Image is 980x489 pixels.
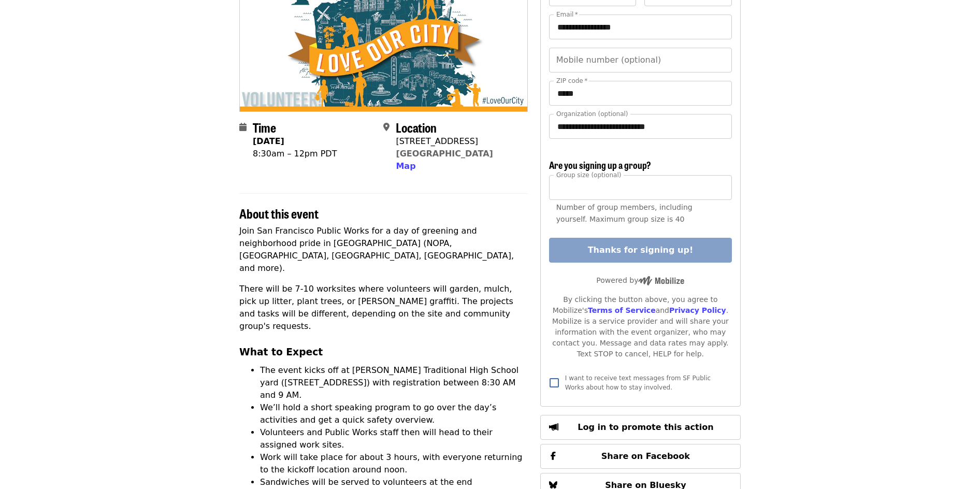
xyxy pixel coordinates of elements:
[556,78,587,84] label: ZIP code
[638,276,684,285] img: Powered by Mobilize
[396,135,493,148] div: [STREET_ADDRESS]
[596,276,684,284] span: Powered by
[556,11,578,18] label: Email
[239,283,528,333] p: There will be 7-10 worksites where volunteers will garden, mulch, pick up litter, plant trees, or...
[601,451,690,461] span: Share on Facebook
[669,306,726,314] a: Privacy Policy
[260,364,528,401] li: The event kicks off at [PERSON_NAME] Traditional High School yard ([STREET_ADDRESS]) with registr...
[565,375,711,391] span: I want to receive text messages from SF Public Works about how to stay involved.
[540,415,741,440] button: Log in to promote this action
[540,444,741,469] button: Share on Facebook
[260,426,528,451] li: Volunteers and Public Works staff then will head to their assigned work sites.
[260,451,528,476] li: Work will take place for about 3 hours, with everyone returning to the kickoff location around noon.
[549,294,732,359] div: By clicking the button above, you agree to Mobilize's and . Mobilize is a service provider and wi...
[239,204,319,222] span: About this event
[260,401,528,426] li: We’ll hold a short speaking program to go over the day’s activities and get a quick safety overview.
[556,111,628,117] label: Organization (optional)
[549,114,732,139] input: Organization (optional)
[588,306,656,314] a: Terms of Service
[556,171,621,178] span: Group size (optional)
[396,149,493,159] a: [GEOGRAPHIC_DATA]
[253,148,337,160] div: 8:30am – 12pm PDT
[239,225,528,275] p: Join San Francisco Public Works for a day of greening and neighborhood pride in [GEOGRAPHIC_DATA]...
[260,476,528,488] li: Sandwiches will be served to volunteers at the end
[396,160,415,172] button: Map
[549,158,651,171] span: Are you signing up a group?
[253,136,284,146] strong: [DATE]
[383,122,390,132] i: map-marker-alt icon
[549,81,732,106] input: ZIP code
[239,122,247,132] i: calendar icon
[549,15,732,39] input: Email
[549,238,732,263] button: Thanks for signing up!
[549,48,732,73] input: Mobile number (optional)
[239,345,528,359] h3: What to Expect
[253,118,276,136] span: Time
[556,203,693,223] span: Number of group members, including yourself. Maximum group size is 40
[578,422,713,432] span: Log in to promote this action
[549,175,732,200] input: [object Object]
[396,161,415,171] span: Map
[396,118,437,136] span: Location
